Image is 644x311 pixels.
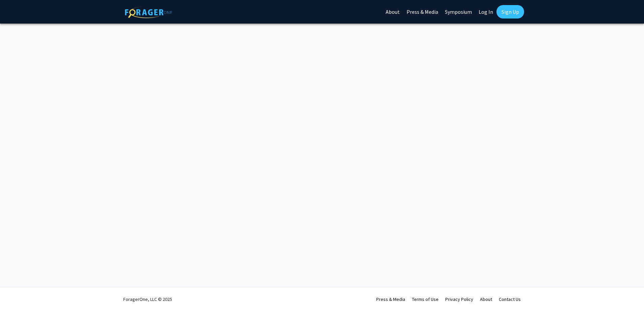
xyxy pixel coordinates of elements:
[445,296,473,302] a: Privacy Policy
[480,296,492,302] a: About
[125,6,172,18] img: ForagerOne Logo
[376,296,405,302] a: Press & Media
[123,287,172,311] div: ForagerOne, LLC © 2025
[499,296,521,302] a: Contact Us
[412,296,439,302] a: Terms of Use
[496,5,524,19] a: Sign Up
